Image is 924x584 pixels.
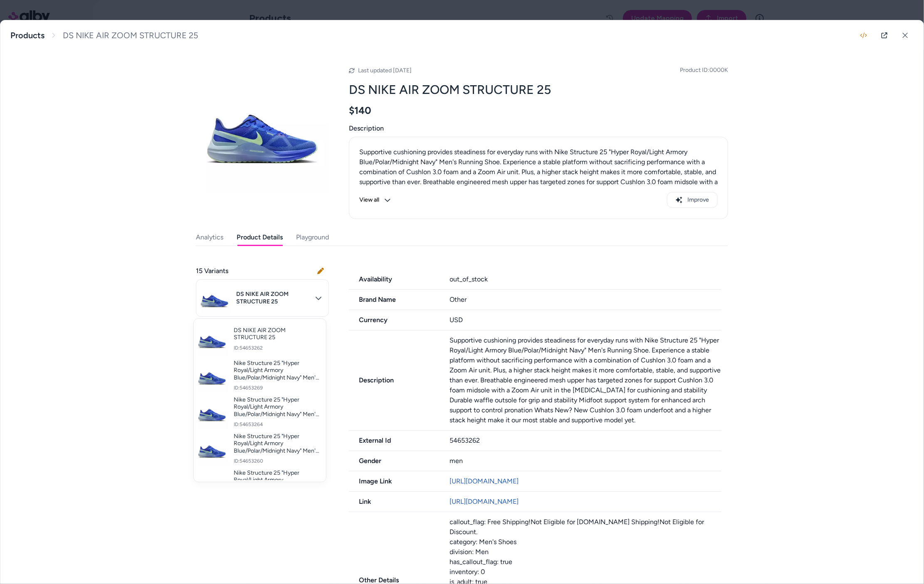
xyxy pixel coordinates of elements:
[195,468,229,502] img: Midnight%20Navy%22%20Men's%20Running%20Shoe-9100
[195,322,229,355] img: Midnight%20Navy%22%20Men's%20Running%20Shoe-9100
[234,360,319,382] span: Nike Structure 25 "Hyper Royal/Light Armory Blue/Polar/Midnight Navy" Men's Running Shoe
[234,327,319,341] span: DS NIKE AIR ZOOM STRUCTURE 25
[234,385,319,392] span: ID: 54653269
[195,432,229,465] img: Midnight%20Navy%22%20Men's%20Running%20Shoe-9100
[234,458,319,465] span: ID: 54653260
[234,396,319,418] span: Nike Structure 25 "Hyper Royal/Light Armory Blue/Polar/Midnight Navy" Men's Running Shoe
[234,421,319,428] span: ID: 54653264
[234,433,319,455] span: Nike Structure 25 "Hyper Royal/Light Armory Blue/Polar/Midnight Navy" Men's Running Shoe
[234,345,319,351] span: ID: 54653262
[195,395,229,429] img: Midnight%20Navy%22%20Men's%20Running%20Shoe-9100
[195,359,229,392] img: Midnight%20Navy%22%20Men's%20Running%20Shoe-9100
[234,469,319,491] span: Nike Structure 25 "Hyper Royal/Light Armory Blue/Polar/Midnight Navy" Men's Running Shoe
